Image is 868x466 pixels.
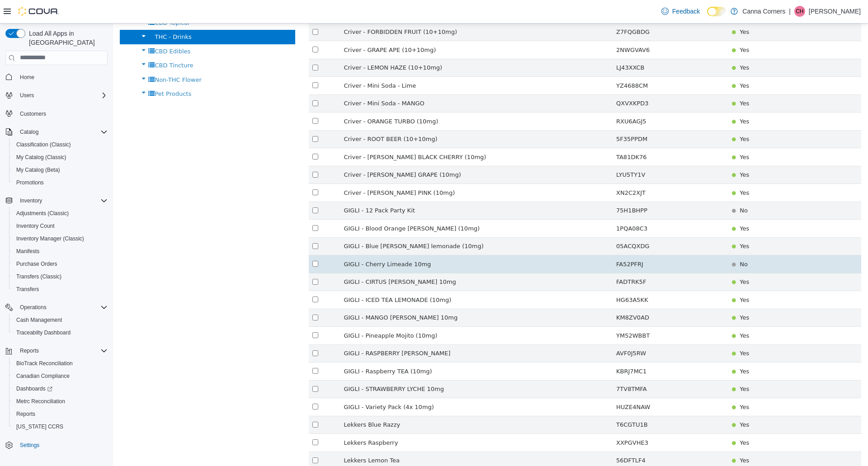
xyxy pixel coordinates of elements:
[18,7,59,16] img: Cova
[500,303,615,321] td: YM52WBBT
[13,233,108,244] span: Inventory Manager (Classic)
[227,71,500,89] td: Criver - Mini Soda - MANGO
[500,53,615,71] td: YZ4688CM
[13,327,108,338] span: Traceabilty Dashboard
[16,345,108,356] span: Reports
[20,197,42,204] span: Inventory
[227,268,500,286] td: GIGLI - ICED TEA LEMONADE (10mg)
[9,357,111,370] button: BioTrack Reconciliation
[13,208,72,219] a: Adjustments (Classic)
[20,110,46,118] span: Customers
[615,339,748,357] td: Yes
[796,6,803,17] span: CH
[9,314,111,326] button: Cash Management
[13,177,47,188] a: Promotions
[2,194,111,207] button: Inventory
[227,125,500,143] td: Criver - [PERSON_NAME] BLACK CHERRY (10mg)
[227,375,500,393] td: GIGLI - Variety Pack (4x 10mg)
[2,89,111,102] button: Users
[13,165,64,175] a: My Catalog (Beta)
[227,35,500,53] td: Criver - LEMON HAZE (10+10mg)
[672,7,700,16] span: Feedback
[9,420,111,433] button: [US_STATE] CCRS
[9,408,111,420] button: Reports
[615,392,748,410] td: Yes
[13,246,43,257] a: Manifests
[16,385,52,392] span: Dashboards
[500,410,615,428] td: XXPGVHE3
[615,285,748,303] td: Yes
[227,142,500,160] td: Criver - [PERSON_NAME] GRAPE (10mg)
[615,410,748,428] td: Yes
[16,141,71,148] span: Classification (Classic)
[16,248,39,255] span: Manifests
[227,357,500,375] td: GIGLI - STRAWBERRY LYCHE 10mg
[13,421,108,432] span: Washington CCRS
[9,395,111,408] button: Metrc Reconciliation
[615,357,748,375] td: Yes
[227,285,500,303] td: GIGLI - MANGO [PERSON_NAME] 10mg
[13,358,76,369] a: BioTrack Reconciliation
[16,302,50,313] button: Operations
[13,152,108,163] span: My Catalog (Classic)
[9,382,111,395] a: Dashboards
[16,286,39,293] span: Transfers
[500,375,615,393] td: HUZE4NAW
[2,71,111,84] button: Home
[16,179,44,186] span: Promotions
[227,214,500,232] td: GIGLI - Blue [PERSON_NAME] lemonade (10mg)
[2,438,111,452] button: Settings
[500,428,615,446] td: 56DFTLF4
[227,303,500,321] td: GIGLI - Pineapple Mojito (10mg)
[500,160,615,179] td: XN2C2XJT
[20,304,47,311] span: Operations
[227,107,500,125] td: Criver - ROOT BEER (10+10mg)
[500,18,615,36] td: 2NWGVAV6
[615,89,748,107] td: Yes
[13,177,108,188] span: Promotions
[25,29,108,47] span: Load All Apps in [GEOGRAPHIC_DATA]
[13,421,67,432] a: [US_STATE] CCRS
[16,90,38,101] button: Users
[20,74,34,81] span: Home
[615,142,748,160] td: Yes
[615,428,748,446] td: Yes
[13,284,42,295] a: Transfers
[16,398,65,405] span: Metrc Reconciliation
[789,6,791,17] p: |
[9,220,111,232] button: Inventory Count
[13,409,39,419] a: Reports
[500,232,615,250] td: FA52PFRJ
[16,210,69,217] span: Adjustments (Classic)
[227,428,500,446] td: Lekkers Lemon Tea
[227,178,500,196] td: GIGLI - 12 Pack Party Kit
[2,344,111,357] button: Reports
[9,207,111,220] button: Adjustments (Classic)
[13,246,108,257] span: Manifests
[615,196,748,214] td: Yes
[20,128,38,136] span: Catalog
[13,371,73,381] a: Canadian Compliance
[227,410,500,428] td: Lekkers Raspberry
[227,18,500,36] td: Criver - GRAPE APE (10+10mg)
[615,35,748,53] td: Yes
[794,6,805,17] div: Casey Hammer
[16,108,108,119] span: Customers
[16,90,108,101] span: Users
[42,38,80,45] span: CBD Tincture
[615,232,748,250] td: No
[500,268,615,286] td: HG63A5KK
[615,18,748,36] td: Yes
[16,423,63,430] span: [US_STATE] CCRS
[9,283,111,296] button: Transfers
[9,164,111,176] button: My Catalog (Beta)
[615,249,748,268] td: Yes
[13,139,75,150] a: Classification (Classic)
[2,126,111,138] button: Catalog
[615,160,748,179] td: Yes
[227,392,500,410] td: Lekkers Blue Razzy
[9,176,111,189] button: Promotions
[500,142,615,160] td: LYU5TY1V
[16,440,43,451] a: Settings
